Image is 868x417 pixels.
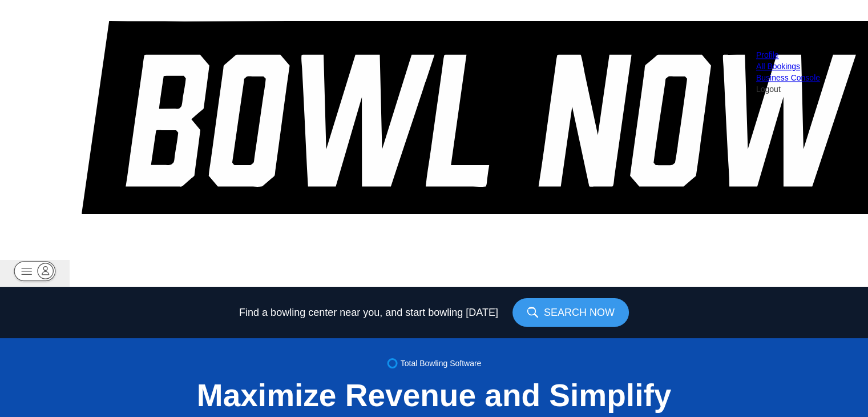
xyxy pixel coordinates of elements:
[401,359,482,368] span: Total Bowling Software
[239,307,498,318] span: Find a bowling center near you, and start bowling [DATE]
[756,83,781,95] button: Logout
[756,61,820,72] a: All Bookings
[756,49,820,61] a: Profile
[512,298,629,327] a: SEARCH NOW
[756,72,820,83] a: Business Console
